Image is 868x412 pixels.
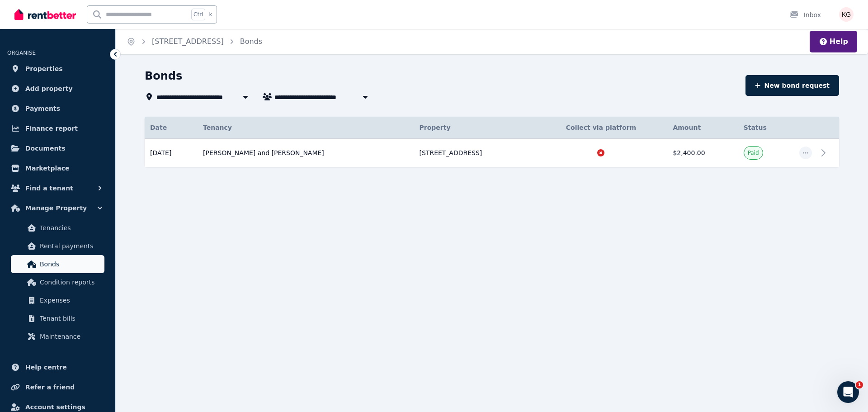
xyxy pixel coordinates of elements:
[40,223,101,233] span: Tenancies
[40,259,101,270] span: Bonds
[191,9,205,20] span: Ctrl
[25,123,78,134] span: Finance report
[209,11,212,18] span: k
[667,117,738,139] th: Amount
[7,50,36,56] span: ORGANISE
[25,83,73,94] span: Add property
[198,117,414,139] th: Tenancy
[738,117,794,139] th: Status
[145,69,182,83] h1: Bonds
[150,123,167,132] span: Date
[198,139,414,167] td: [PERSON_NAME] and [PERSON_NAME]
[7,80,108,98] a: Add property
[25,143,66,154] span: Documents
[414,139,535,167] td: [STREET_ADDRESS]
[11,237,104,255] a: Rental payments
[7,199,108,217] button: Manage Property
[240,36,262,47] span: Bonds
[7,139,108,157] a: Documents
[25,163,69,174] span: Marketplace
[837,381,859,403] iframe: Intercom live chat
[152,37,224,46] a: [STREET_ADDRESS]
[7,60,108,78] a: Properties
[14,8,76,21] img: RentBetter
[25,103,60,114] span: Payments
[745,75,839,96] button: New bond request
[40,331,101,342] span: Maintenance
[25,362,67,373] span: Help centre
[25,382,75,393] span: Refer a friend
[667,139,738,167] td: $2,400.00
[40,313,101,324] span: Tenant bills
[25,203,87,213] span: Manage Property
[748,149,759,156] span: Paid
[116,29,273,54] nav: Breadcrumb
[11,309,104,327] a: Tenant bills
[25,63,63,74] span: Properties
[11,255,104,273] a: Bonds
[7,378,108,396] a: Refer a friend
[534,117,667,139] th: Collect via platform
[11,327,104,346] a: Maintenance
[7,119,108,137] a: Finance report
[40,277,101,288] span: Condition reports
[819,36,848,47] button: Help
[7,179,108,197] button: Find a tenant
[11,291,104,309] a: Expenses
[25,183,73,194] span: Find a tenant
[839,7,854,22] img: Kim Gill
[11,219,104,237] a: Tenancies
[7,99,108,118] a: Payments
[7,159,108,177] a: Marketplace
[150,148,171,157] span: [DATE]
[789,10,821,19] div: Inbox
[11,273,104,291] a: Condition reports
[856,381,863,388] span: 1
[414,117,535,139] th: Property
[40,295,101,306] span: Expenses
[40,241,101,251] span: Rental payments
[7,358,108,376] a: Help centre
